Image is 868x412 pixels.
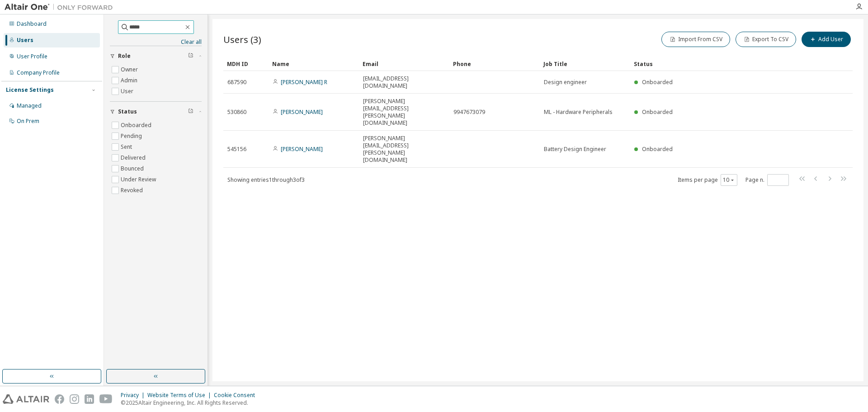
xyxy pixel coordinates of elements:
[121,64,140,75] label: Owner
[55,394,64,404] img: facebook.svg
[70,394,79,404] img: instagram.svg
[85,394,94,404] img: linkedin.svg
[745,174,789,186] span: Page n.
[363,98,445,127] span: [PERSON_NAME][EMAIL_ADDRESS][PERSON_NAME][DOMAIN_NAME]
[227,109,246,116] span: 530860
[642,78,673,86] span: Onboarded
[642,108,673,116] span: Onboarded
[118,52,131,60] span: Role
[17,69,60,76] div: Company Profile
[544,79,587,86] span: Design engineer
[736,32,796,47] button: Export To CSV
[121,75,139,86] label: Admin
[188,52,193,60] span: Clear filter
[110,102,202,122] button: Status
[17,37,33,44] div: Users
[642,145,673,153] span: Onboarded
[17,53,47,60] div: User Profile
[121,152,147,163] label: Delivered
[3,394,49,404] img: altair_logo.svg
[17,118,39,125] div: On Prem
[17,20,47,28] div: Dashboard
[118,108,137,115] span: Status
[121,185,145,196] label: Revoked
[281,145,323,153] a: [PERSON_NAME]
[227,57,265,71] div: MDH ID
[5,3,118,12] img: Altair One
[121,174,158,185] label: Under Review
[363,75,445,90] span: [EMAIL_ADDRESS][DOMAIN_NAME]
[227,146,246,153] span: 545156
[544,109,613,116] span: ML - Hardware Peripherals
[678,174,737,186] span: Items per page
[227,79,246,86] span: 687590
[121,120,153,131] label: Onboarded
[6,86,54,94] div: License Settings
[281,78,327,86] a: [PERSON_NAME] R
[363,57,446,71] div: Email
[121,392,147,399] div: Privacy
[121,131,144,142] label: Pending
[121,163,146,174] label: Bounced
[223,33,261,46] span: Users (3)
[543,57,627,71] div: Job Title
[802,32,851,47] button: Add User
[634,57,806,71] div: Status
[121,142,134,152] label: Sent
[544,146,606,153] span: Battery Design Engineer
[227,176,305,184] span: Showing entries 1 through 3 of 3
[17,102,42,109] div: Managed
[281,108,323,116] a: [PERSON_NAME]
[661,32,730,47] button: Import From CSV
[723,176,735,184] button: 10
[188,108,193,115] span: Clear filter
[272,57,355,71] div: Name
[214,392,260,399] div: Cookie Consent
[363,135,445,164] span: [PERSON_NAME][EMAIL_ADDRESS][PERSON_NAME][DOMAIN_NAME]
[110,46,202,66] button: Role
[121,86,135,97] label: User
[121,399,260,407] p: © 2025 Altair Engineering, Inc. All Rights Reserved.
[453,57,536,71] div: Phone
[99,394,113,404] img: youtube.svg
[453,109,485,116] span: 9947673079
[110,38,202,46] a: Clear all
[147,392,214,399] div: Website Terms of Use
